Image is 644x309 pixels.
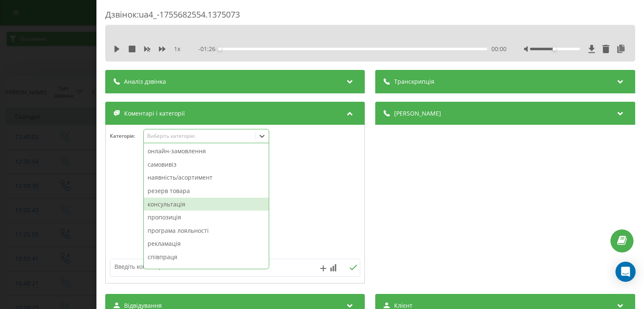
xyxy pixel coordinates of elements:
div: Accessibility label [218,47,222,51]
h4: Категорія : [110,133,143,139]
div: пропозиція [144,211,269,224]
div: резерв товара [144,184,269,198]
span: Транскрипція [395,77,435,86]
span: Аналіз дзвінка [124,77,166,86]
div: рекламація [144,237,269,250]
div: онлайн-замовлення [144,144,269,158]
span: - 01:26 [199,45,220,53]
div: Open Intercom Messenger [615,262,636,282]
div: наявність/асортимент [144,171,269,184]
span: Коментарі і категорії [124,109,185,118]
span: 00:00 [491,45,506,53]
div: Дзвінок : ua4_-1755682554.1375073 [105,9,635,25]
span: 1 x [174,45,180,53]
div: програма лояльності [144,224,269,237]
span: [PERSON_NAME] [395,109,441,118]
div: співпраця [144,250,269,264]
div: резерв столика [144,264,269,277]
div: самовивіз [144,158,269,171]
div: Виберіть категорію [147,133,252,139]
div: консультація [144,198,269,211]
div: Accessibility label [553,47,556,51]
